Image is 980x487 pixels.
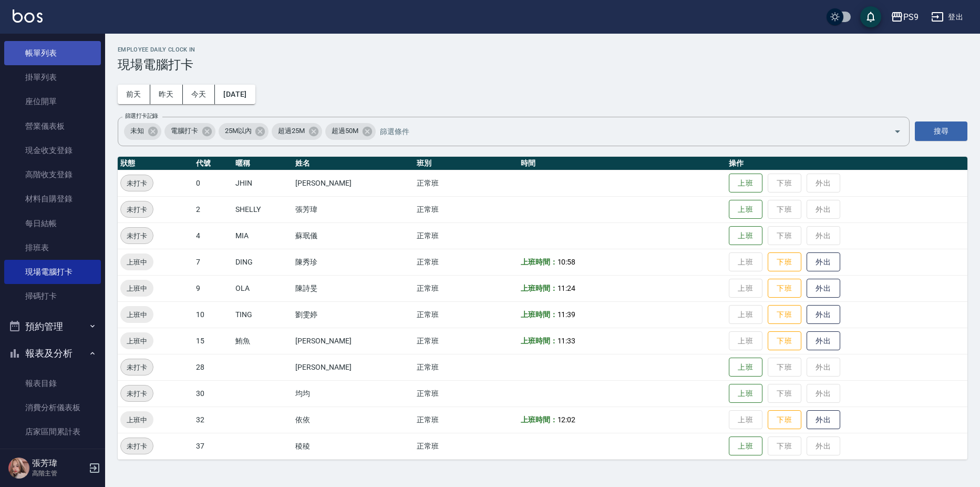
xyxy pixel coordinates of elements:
[860,6,881,27] button: save
[807,279,840,298] button: 外出
[4,260,101,284] a: 現場電腦打卡
[729,437,762,456] button: 上班
[4,236,101,260] a: 排班表
[325,126,365,136] span: 超過50M
[193,433,233,459] td: 37
[120,257,153,268] span: 上班中
[293,301,414,328] td: 劉雯婷
[729,384,762,403] button: 上班
[4,444,101,468] a: 店家日報表
[124,126,150,136] span: 未知
[193,328,233,354] td: 15
[768,305,801,324] button: 下班
[118,46,967,53] h2: Employee Daily Clock In
[521,284,558,292] b: 上班時間：
[807,410,840,430] button: 外出
[219,126,258,136] span: 25M以內
[193,275,233,301] td: 9
[120,414,153,425] span: 上班中
[521,337,558,345] b: 上班時間：
[4,163,101,187] a: 高階收支登錄
[4,138,101,163] a: 現金收支登錄
[726,157,967,170] th: 操作
[4,284,101,308] a: 掃碼打卡
[233,328,293,354] td: 鮪魚
[121,441,153,452] span: 未打卡
[118,57,967,72] h3: 現場電腦打卡
[121,178,153,189] span: 未打卡
[414,249,518,275] td: 正常班
[233,196,293,222] td: SHELLY
[377,122,875,140] input: 篩選條件
[125,112,158,120] label: 篩選打卡記錄
[183,85,215,104] button: 今天
[193,380,233,407] td: 30
[4,395,101,420] a: 消費分析儀表板
[414,380,518,407] td: 正常班
[150,85,183,104] button: 昨天
[558,310,576,319] span: 11:39
[927,7,967,27] button: 登出
[729,174,762,193] button: 上班
[164,123,215,140] div: 電腦打卡
[124,123,161,140] div: 未知
[4,211,101,236] a: 每日結帳
[233,275,293,301] td: OLA
[4,187,101,211] a: 材料自購登錄
[293,170,414,196] td: [PERSON_NAME]
[193,157,233,170] th: 代號
[4,89,101,114] a: 座位開單
[293,157,414,170] th: 姓名
[521,258,558,266] b: 上班時間：
[293,354,414,380] td: [PERSON_NAME]
[13,9,43,23] img: Logo
[193,170,233,196] td: 0
[414,301,518,328] td: 正常班
[272,126,311,136] span: 超過25M
[233,157,293,170] th: 暱稱
[518,157,726,170] th: 時間
[414,328,518,354] td: 正常班
[768,279,801,298] button: 下班
[729,358,762,377] button: 上班
[807,252,840,272] button: 外出
[32,458,86,469] h5: 張芳瑋
[193,196,233,222] td: 2
[8,458,29,479] img: Person
[558,284,576,292] span: 11:24
[233,222,293,249] td: MIA
[886,6,923,28] button: PS9
[293,196,414,222] td: 張芳瑋
[193,354,233,380] td: 28
[293,249,414,275] td: 陳秀珍
[768,252,801,272] button: 下班
[521,415,558,424] b: 上班時間：
[233,249,293,275] td: DING
[233,170,293,196] td: JHIN
[193,249,233,275] td: 7
[414,222,518,249] td: 正常班
[272,123,322,140] div: 超過25M
[293,222,414,249] td: 蘇珉儀
[414,157,518,170] th: 班別
[903,11,919,24] div: PS9
[558,415,576,424] span: 12:02
[120,309,153,320] span: 上班中
[4,420,101,444] a: 店家區間累計表
[215,85,255,104] button: [DATE]
[293,380,414,407] td: 均均
[219,123,269,140] div: 25M以內
[120,336,153,347] span: 上班中
[414,433,518,459] td: 正常班
[233,301,293,328] td: TING
[32,469,86,478] p: 高階主管
[915,121,967,141] button: 搜尋
[414,275,518,301] td: 正常班
[4,340,101,367] button: 報表及分析
[293,433,414,459] td: 稜稜
[121,362,153,373] span: 未打卡
[293,328,414,354] td: [PERSON_NAME]
[325,123,376,140] div: 超過50M
[4,313,101,340] button: 預約管理
[807,305,840,324] button: 外出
